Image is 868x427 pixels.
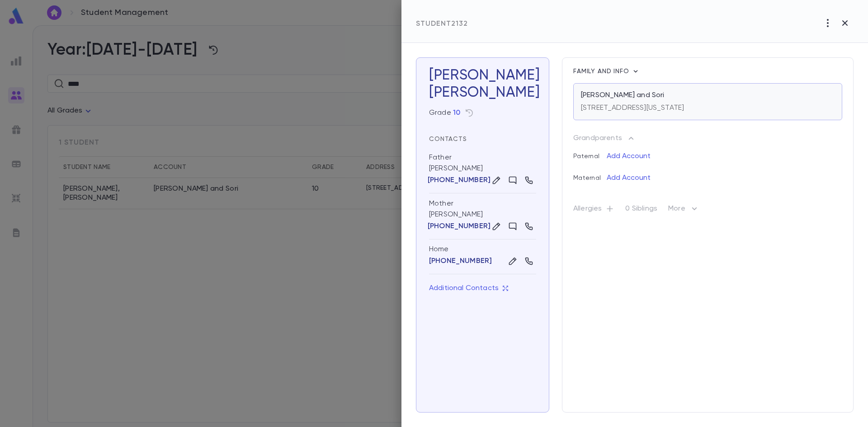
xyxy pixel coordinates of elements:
[429,193,536,239] div: [PERSON_NAME]
[429,136,467,142] span: Contacts
[429,176,489,185] button: [PHONE_NUMBER]
[429,280,509,297] button: Additional Contacts
[625,204,657,217] p: 0 Siblings
[607,171,651,185] button: Add Account
[429,222,489,231] button: [PHONE_NUMBER]
[581,103,684,113] p: [STREET_ADDRESS][US_STATE]
[428,176,491,185] p: [PHONE_NUMBER]
[607,149,651,164] button: Add Account
[573,145,607,160] p: Paternal
[429,67,536,101] h3: [PERSON_NAME]
[429,199,453,208] div: Mother
[429,257,492,266] button: [PHONE_NUMBER]
[573,167,607,182] p: Maternal
[573,204,614,217] p: Allergies
[573,131,636,145] button: Grandparents
[581,91,665,100] p: [PERSON_NAME] and Sori
[416,20,468,28] span: Student 2132
[429,245,536,254] div: Home
[573,134,622,143] p: Grandparents
[429,153,452,162] div: Father
[668,203,700,218] p: More
[429,84,536,101] div: [PERSON_NAME]
[429,284,509,293] p: Additional Contacts
[453,108,460,117] button: 10
[428,222,491,231] p: [PHONE_NUMBER]
[573,68,631,75] span: Family and info
[429,147,536,193] div: [PERSON_NAME]
[429,108,460,117] div: Grade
